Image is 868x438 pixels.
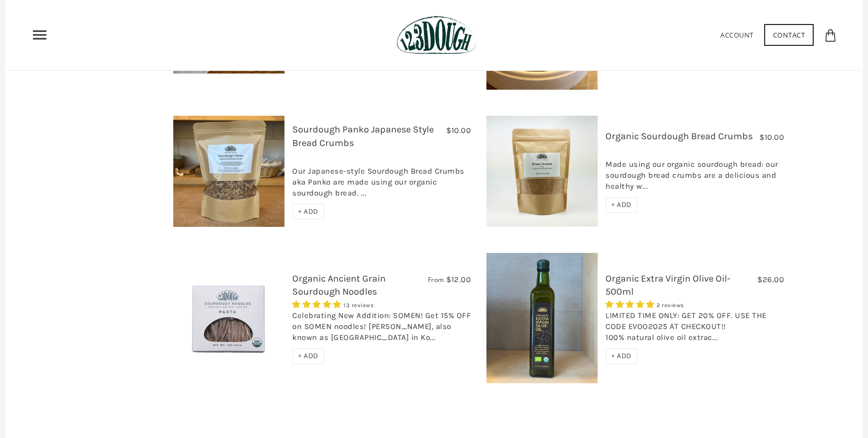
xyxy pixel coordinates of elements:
a: Organic Sourdough Bread Crumbs [605,130,753,142]
img: Organic Extra Virgin Olive Oil-500ml [486,253,598,383]
img: Organic Sourdough Bread Crumbs [486,116,598,227]
div: Celebrating New Addition: SOMEN! Get 15% OFF on SOMEN noodles! [PERSON_NAME], also known as [GEOG... [292,310,471,348]
a: Sourdough Panko Japanese Style Bread Crumbs [292,124,434,148]
span: $10.00 [759,132,784,142]
span: 13 reviews [343,302,374,309]
span: + ADD [298,207,318,216]
span: From [428,275,444,284]
img: Sourdough Panko Japanese Style Bread Crumbs [173,116,284,227]
div: LIMITED TIME ONLY: GET 20% OFF. USE THE CODE EVOO2025 AT CHECKOUT!! 100% natural olive oil extrac... [605,310,784,348]
span: + ADD [611,200,632,209]
img: 123Dough Bakery [397,16,477,55]
span: + ADD [298,351,318,360]
span: $26.00 [757,275,784,284]
a: Account [720,30,754,40]
div: Made using our organic sourdough bread: our sourdough bread crumbs are a delicious and healthy w... [605,148,784,197]
span: 4.85 stars [292,300,343,309]
a: Contact [764,24,814,46]
nav: Primary [31,27,48,43]
span: 2 reviews [657,302,684,309]
span: $12.00 [446,275,471,284]
div: + ADD [605,348,637,364]
div: + ADD [292,204,324,220]
div: Our Japanese-style Sourdough Bread Crumbs aka Panko are made using our organic sourdough bread. ... [292,155,471,204]
a: Organic Ancient Grain Sourdough Noodles [292,273,386,297]
img: Organic Ancient Grain Sourdough Noodles [173,262,284,373]
a: Organic Extra Virgin Olive Oil-500ml [605,273,730,297]
div: + ADD [292,348,324,364]
span: 5.00 stars [605,300,657,309]
span: + ADD [611,351,632,360]
span: $10.00 [446,126,471,135]
div: + ADD [605,197,637,213]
